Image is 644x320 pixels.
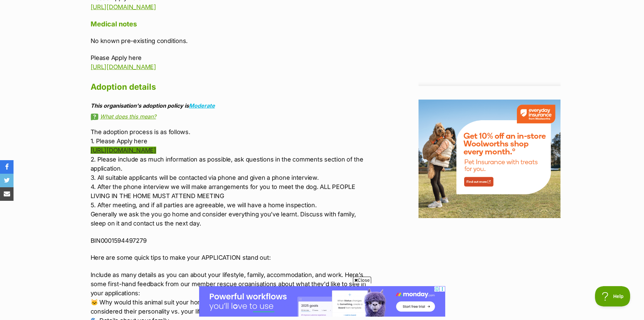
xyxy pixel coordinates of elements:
h2: Adoption details [91,80,370,94]
p: The adoption process is as follows. 1. Please Apply here 2. Please include as much information as... [91,127,370,228]
p: No known pre-existing conditions. [91,36,370,45]
a: [URL][DOMAIN_NAME] [91,3,156,10]
img: Everyday Insurance by Woolworths promotional banner [419,100,560,218]
a: [URL][DOMAIN_NAME] [91,63,156,70]
p: Please Apply here [91,53,370,71]
div: This organisation's adoption policy is [91,103,370,109]
a: Moderate [189,102,215,109]
a: What does this mean? [91,113,370,120]
a: [URL][DOMAIN_NAME] [91,147,156,154]
h4: Medical notes [91,20,370,28]
p: Here are some quick tips to make your APPLICATION stand out: [91,253,370,262]
iframe: Advertisement [199,286,445,317]
p: BIN0001594497279 [91,236,370,245]
span: Close [353,277,371,283]
iframe: Help Scout Beacon - Open [595,286,630,306]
